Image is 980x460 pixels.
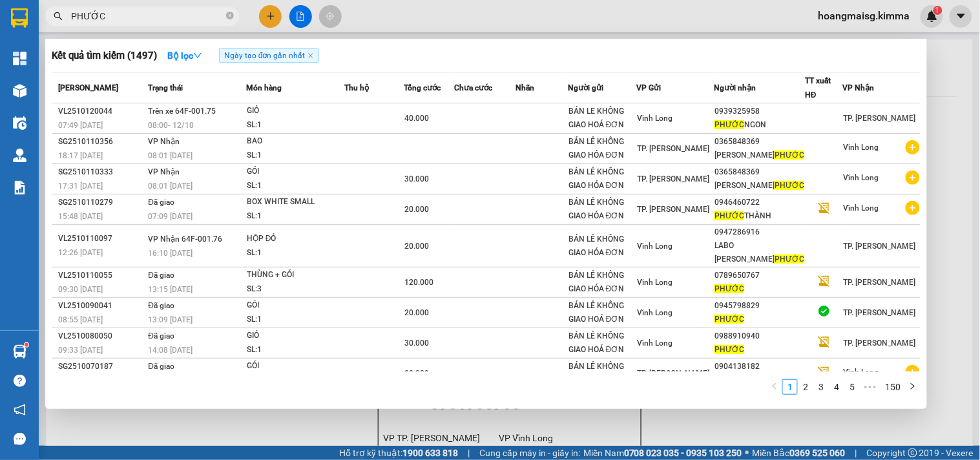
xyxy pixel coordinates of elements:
[844,114,916,123] span: TP. [PERSON_NAME]
[905,379,921,395] button: right
[25,343,28,347] sup: 1
[58,315,103,324] span: 08:55 [DATE]
[13,345,26,359] img: warehouse-icon
[247,195,344,209] div: BOX WHITE SMALL
[148,331,174,340] span: Đã giao
[714,165,804,179] div: 0365848369
[14,433,26,445] span: message
[14,404,26,416] span: notification
[906,140,920,154] span: plus-circle
[844,308,916,317] span: TP. [PERSON_NAME]
[89,70,172,84] li: VP Vĩnh Long
[843,83,875,92] span: VP Nhận
[844,368,879,377] span: Vĩnh Long
[148,271,174,280] span: Đã giao
[58,269,144,282] div: VL2510110055
[714,211,744,220] span: PHƯỚC
[568,83,603,92] span: Người gửi
[54,12,63,21] span: search
[714,118,804,132] div: NGON
[58,151,103,160] span: 18:17 [DATE]
[246,83,282,92] span: Món hàng
[637,369,709,378] span: TP. [PERSON_NAME]
[637,278,672,287] span: Vĩnh Long
[714,179,804,193] div: [PERSON_NAME]
[405,174,430,183] span: 30.000
[148,315,193,324] span: 13:09 [DATE]
[568,135,636,162] div: BÁN LẺ KHÔNG GIAO HÓA ĐƠN
[71,9,224,23] input: Tìm tên, số ĐT hoặc mã đơn
[148,121,194,130] span: 08:00 - 12/10
[714,299,804,313] div: 0945798829
[455,83,493,92] span: Chưa cước
[805,76,831,99] span: TT xuất HĐ
[568,269,636,296] div: BÁN LẺ KHÔNG GIAO HÓA ĐƠN
[516,83,535,92] span: Nhãn
[52,49,157,63] h3: Kết quả tìm kiếm ( 1497 )
[226,10,234,23] span: close-circle
[829,380,844,394] a: 4
[148,301,174,310] span: Đã giao
[813,379,829,395] li: 3
[58,196,144,209] div: SG2510110279
[714,360,804,373] div: 0904138182
[714,269,804,282] div: 0789650767
[636,83,661,92] span: VP Gửi
[247,179,344,193] div: SL: 1
[775,255,804,264] span: PHƯỚC
[714,329,804,343] div: 0988910940
[13,149,26,162] img: warehouse-icon
[148,285,193,294] span: 13:15 [DATE]
[844,242,916,251] span: TP. [PERSON_NAME]
[775,151,804,160] span: PHƯỚC
[13,52,26,65] img: dashboard-icon
[148,346,193,355] span: 14:08 [DATE]
[148,198,174,207] span: Đã giao
[844,173,879,182] span: Vĩnh Long
[247,232,344,246] div: HỘP ĐỎ
[148,235,222,244] span: VP Nhận 64F-001.76
[247,359,344,373] div: GÓI
[58,285,103,294] span: 09:30 [DATE]
[844,379,860,395] li: 5
[405,339,430,348] span: 30.000
[89,87,98,96] span: environment
[58,346,103,355] span: 09:33 [DATE]
[844,204,879,213] span: Vĩnh Long
[344,83,369,92] span: Thu hộ
[58,212,103,221] span: 15:48 [DATE]
[860,379,881,395] li: Next 5 Pages
[148,212,193,221] span: 07:09 [DATE]
[905,379,921,395] li: Next Page
[775,181,804,190] span: PHƯỚC
[247,209,344,224] div: SL: 1
[906,365,920,379] span: plus-circle
[247,298,344,313] div: GÓI
[844,339,916,348] span: TP. [PERSON_NAME]
[308,52,314,59] span: close
[767,379,782,395] button: left
[404,83,441,92] span: Tổng cước
[58,299,144,313] div: VL2510090041
[247,165,344,179] div: GÓI
[247,329,344,343] div: GIỎ
[637,308,672,317] span: Vĩnh Long
[6,6,52,52] img: logo.jpg
[247,313,344,327] div: SL: 1
[148,83,183,92] span: Trạng thái
[637,144,709,153] span: TP. [PERSON_NAME]
[844,278,916,287] span: TP. [PERSON_NAME]
[714,135,804,149] div: 0365848369
[89,86,158,125] b: 107/1 , Đường 2/9 P1, TP Vĩnh Long
[13,116,26,130] img: warehouse-icon
[247,343,344,357] div: SL: 1
[714,120,744,129] span: PHƯỚC
[714,105,804,118] div: 0939325958
[714,284,744,293] span: PHƯỚC
[845,380,859,394] a: 5
[714,225,804,239] div: 0947286916
[148,249,193,258] span: 16:10 [DATE]
[637,114,672,123] span: Vĩnh Long
[771,382,778,390] span: left
[247,104,344,118] div: GIỎ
